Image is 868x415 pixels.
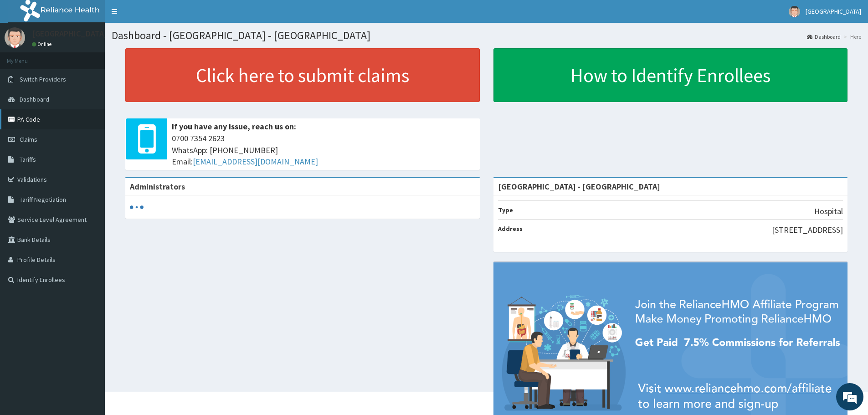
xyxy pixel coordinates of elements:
[130,181,185,192] b: Administrators
[125,48,480,102] a: Click here to submit claims
[20,75,66,83] span: Switch Providers
[20,135,37,143] span: Claims
[32,30,107,38] p: [GEOGRAPHIC_DATA]
[32,41,54,47] a: Online
[20,155,36,164] span: Tariffs
[498,206,513,214] b: Type
[807,33,841,41] a: Dashboard
[772,224,843,236] p: [STREET_ADDRESS]
[493,48,848,102] a: How to Identify Enrollees
[172,121,296,132] b: If you have any issue, reach us on:
[842,33,861,41] li: Here
[814,205,843,217] p: Hospital
[806,7,861,15] span: [GEOGRAPHIC_DATA]
[498,225,523,233] b: Address
[5,27,25,48] img: User Image
[20,195,66,204] span: Tariff Negotiation
[193,156,318,167] a: [EMAIL_ADDRESS][DOMAIN_NAME]
[498,181,660,192] strong: [GEOGRAPHIC_DATA] - [GEOGRAPHIC_DATA]
[789,6,800,17] img: User Image
[130,200,144,214] svg: audio-loading
[112,30,861,41] h1: Dashboard - [GEOGRAPHIC_DATA] - [GEOGRAPHIC_DATA]
[172,133,475,168] span: 0700 7354 2623 WhatsApp: [PHONE_NUMBER] Email:
[20,95,49,103] span: Dashboard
